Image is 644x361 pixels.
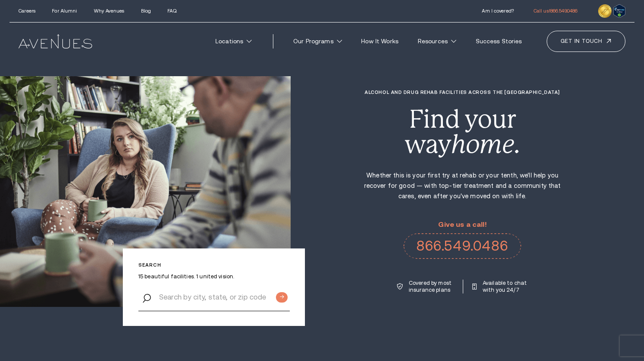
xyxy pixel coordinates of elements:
input: Search by city, state, or zip code [138,284,290,311]
a: Call us!866.549.0486 [534,8,577,13]
a: Locations [208,33,259,49]
a: FAQ [167,8,176,13]
a: Available to chat with you 24/7 [472,280,528,293]
i: home. [451,130,520,159]
p: Covered by most insurance plans [409,280,454,293]
p: Give us a call! [404,221,521,229]
a: Covered by most insurance plans [397,280,454,293]
a: 866.549.0486 [404,233,521,259]
img: Verify Approval for www.avenuesrecovery.com [613,4,625,17]
input: Submit [276,292,287,303]
a: Resources [410,33,464,49]
a: For Alumni [52,8,77,13]
div: Find your way [363,107,561,157]
a: Success Stories [468,33,529,49]
p: Whether this is your first try at rehab or your tenth, we'll help you recover for good — with top... [363,170,561,201]
a: How It Works [354,33,406,49]
span: 866.549.0486 [550,8,577,13]
p: 15 beautiful facilities. 1 united vision. [138,273,290,280]
a: Verify LegitScript Approval for www.avenuesrecovery.com [613,6,625,13]
h1: Alcohol and Drug Rehab Facilities across the [GEOGRAPHIC_DATA] [363,90,561,95]
a: Get in touch [547,31,625,52]
a: Our Programs [286,33,349,49]
p: Available to chat with you 24/7 [483,280,528,293]
a: Careers [19,8,35,13]
a: Am I covered? [482,8,513,13]
a: Why Avenues [94,8,124,13]
p: Search [138,262,290,268]
a: Blog [141,8,151,13]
